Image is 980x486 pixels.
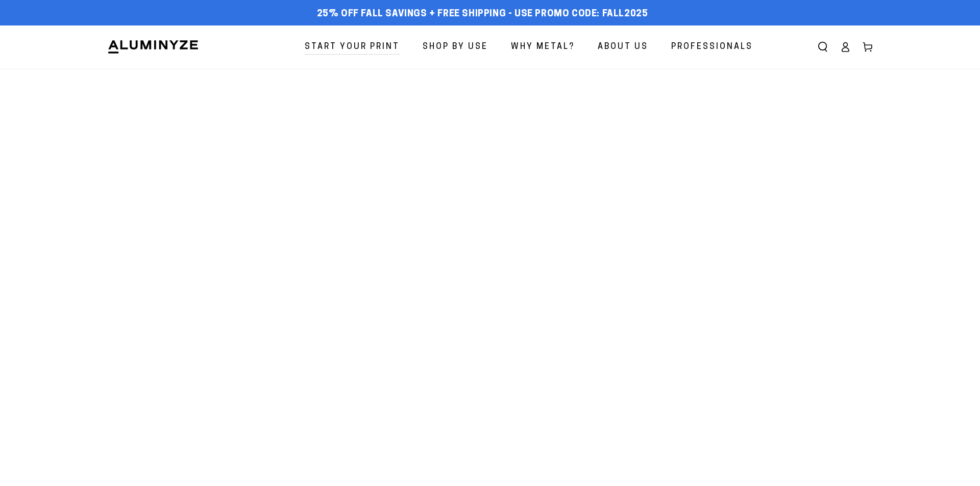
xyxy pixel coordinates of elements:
[598,40,648,55] span: About Us
[503,34,582,61] a: Why Metal?
[664,34,761,61] a: Professionals
[812,36,834,58] summary: Search our site
[671,40,753,55] span: Professionals
[511,40,575,55] span: Why Metal?
[305,40,400,55] span: Start Your Print
[590,34,656,61] a: About Us
[297,34,407,61] a: Start Your Print
[415,34,496,61] a: Shop By Use
[317,9,648,20] span: 25% off FALL Savings + Free Shipping - Use Promo Code: FALL2025
[423,40,488,55] span: Shop By Use
[107,39,199,55] img: Aluminyze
